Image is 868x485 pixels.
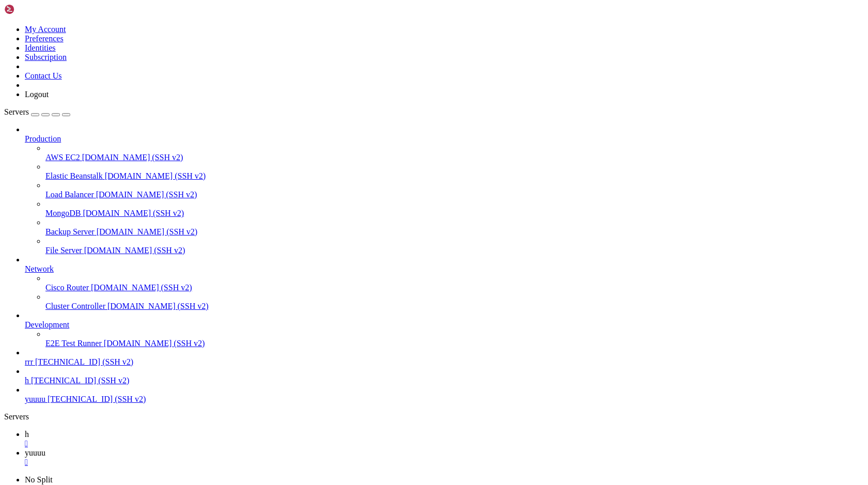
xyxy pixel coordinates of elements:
x-row: Failed to start ngix.service: Unit ngix.service not found. [4,135,735,147]
a: h [25,430,864,448]
a: Servers [4,107,70,116]
x-row: root@[PERSON_NAME]-vps-1357929848974348328-1:~# [4,182,735,194]
span: Cisco Router [45,283,89,292]
x-row: See "systemctl status nginx.service" and "journalctl -xeu nginx.service" for details. [4,170,735,182]
div: (0, 1) [4,16,10,28]
x-row: root@[PERSON_NAME]-vps-1357929848974348328-1:~# systemctl start wings [4,111,735,123]
a: Elastic Beanstalk [DOMAIN_NAME] (SSH v2) [45,171,864,181]
li: Load Balancer [DOMAIN_NAME] (SSH v2) [45,181,864,199]
span: h [25,430,29,439]
a: E2E Test Runner [DOMAIN_NAME] (SSH v2) [45,339,864,348]
a: Cisco Router [DOMAIN_NAME] (SSH v2) [45,283,864,292]
span: [DOMAIN_NAME] (SSH v2) [82,153,183,162]
span: MongoDB [45,209,81,217]
x-row: * Documentation: [URL][DOMAIN_NAME] [4,28,735,40]
x-row: Connecting [TECHNICAL_ID]... [4,4,735,16]
x-row: Run 'do-release-upgrade' to upgrade to it. [4,75,735,87]
a: rrr [TECHNICAL_ID] (SSH v2) [25,357,864,367]
span: Backup Server [45,227,95,236]
a:  [25,439,864,448]
span: [DOMAIN_NAME] (SSH v2) [105,171,206,180]
li: AWS EC2 [DOMAIN_NAME] (SSH v2) [45,144,864,162]
span: Elastic Beanstalk [45,171,103,180]
div: (40, 15) [241,182,246,194]
a:  [25,458,864,467]
a: No Split [25,475,53,484]
span: Network [25,264,54,273]
li: E2E Test Runner [DOMAIN_NAME] (SSH v2) [45,330,864,348]
span: Production [25,134,61,143]
span: yuuuu [25,395,45,403]
span: E2E Test Runner [45,339,102,348]
li: Elastic Beanstalk [DOMAIN_NAME] (SSH v2) [45,162,864,181]
li: rrr [TECHNICAL_ID] (SSH v2) [25,348,864,367]
li: Network [25,255,864,311]
x-row: Job for nginx.service failed because the control process exited with error code. [4,159,735,170]
a: Network [25,264,864,274]
span: [TECHNICAL_ID] (SSH v2) [31,376,129,385]
a: h [TECHNICAL_ID] (SSH v2) [25,376,864,385]
a: Backup Server [DOMAIN_NAME] (SSH v2) [45,227,864,237]
span: [DOMAIN_NAME] (SSH v2) [104,339,205,348]
x-row: Welcome to Ubuntu 22.04.5 LTS (GNU/Linux 6.8.12-9-pve x86_64) [4,4,735,16]
span: rrr [25,357,33,366]
a: Load Balancer [DOMAIN_NAME] (SSH v2) [45,190,864,199]
a: Cluster Controller [DOMAIN_NAME] (SSH v2) [45,302,864,311]
li: File Server [DOMAIN_NAME] (SSH v2) [45,237,864,255]
li: Cluster Controller [DOMAIN_NAME] (SSH v2) [45,292,864,311]
x-row: root@[PERSON_NAME]-vps-1357929848974348328-1:~# systemctl start ngix [4,123,735,135]
div: Servers [4,412,864,421]
span: Cluster Controller [45,302,105,310]
span: Load Balancer [45,190,94,199]
a: yuuuu [25,448,864,467]
a: Subscription [25,53,67,61]
a: yuuuu [TECHNICAL_ID] (SSH v2) [25,395,864,404]
li: MongoDB [DOMAIN_NAME] (SSH v2) [45,199,864,218]
a: Preferences [25,34,64,43]
x-row: New release '24.04.3 LTS' available. [4,64,735,75]
li: yuuuu [TECHNICAL_ID] (SSH v2) [25,385,864,404]
a: AWS EC2 [DOMAIN_NAME] (SSH v2) [45,153,864,162]
a: Contact Us [25,71,62,80]
span: [DOMAIN_NAME] (SSH v2) [91,283,192,292]
a: My Account [25,25,66,34]
span: [DOMAIN_NAME] (SSH v2) [97,227,198,236]
img: Shellngn [4,4,64,14]
span: [DOMAIN_NAME] (SSH v2) [96,190,197,199]
span: [TECHNICAL_ID] (SSH v2) [48,395,146,403]
span: yuuuu [25,448,45,457]
x-row: root@[PERSON_NAME]-vps-1357929848974348328-1:~# systemctl start nginx [4,147,735,159]
span: [TECHNICAL_ID] (SSH v2) [35,357,133,366]
span: [DOMAIN_NAME] (SSH v2) [83,209,184,217]
span: AWS EC2 [45,153,80,162]
a: MongoDB [DOMAIN_NAME] (SSH v2) [45,209,864,218]
span: [DOMAIN_NAME] (SSH v2) [84,246,185,255]
x-row: * Management: [URL][DOMAIN_NAME] [4,40,735,52]
x-row: * Support: [URL][DOMAIN_NAME] [4,52,735,64]
a: Development [25,320,864,330]
li: Production [25,125,864,255]
a: Identities [25,43,56,52]
span: h [25,376,29,385]
li: Development [25,311,864,348]
li: Cisco Router [DOMAIN_NAME] (SSH v2) [45,274,864,292]
a: Logout [25,90,49,99]
span: File Server [45,246,82,255]
li: h [TECHNICAL_ID] (SSH v2) [25,367,864,385]
span: Servers [4,107,29,116]
span: [DOMAIN_NAME] (SSH v2) [107,302,209,310]
a: File Server [DOMAIN_NAME] (SSH v2) [45,246,864,255]
li: Backup Server [DOMAIN_NAME] (SSH v2) [45,218,864,237]
span: Development [25,320,69,329]
x-row: Last login: [DATE] from [TECHNICAL_ID] [4,99,735,111]
a: Production [25,134,864,144]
